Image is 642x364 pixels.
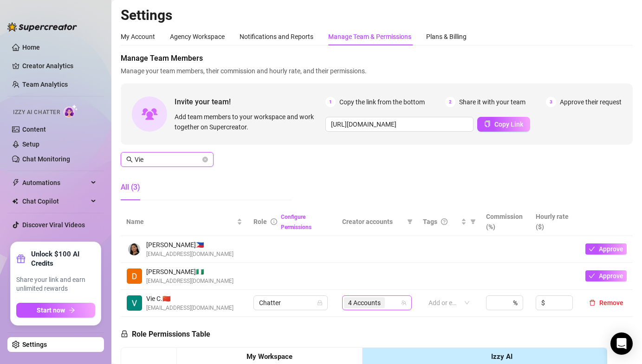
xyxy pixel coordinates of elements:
span: Add team members to your workspace and work together on Supercreator. [175,112,322,132]
a: Chat Monitoring [22,155,70,163]
h5: Role Permissions Table [121,329,210,340]
input: Search members [135,154,201,165]
span: Remove [599,299,623,307]
button: Approve [585,243,627,255]
img: Damilola Doris [127,268,142,284]
span: Izzy AI Chatter [13,108,60,117]
strong: Izzy AI [491,352,512,361]
div: Plans & Billing [426,32,467,42]
a: Content [22,126,46,133]
img: Marvie Zalzos [127,242,142,257]
span: Copy the link from the bottom [339,97,425,107]
span: Share it with your team [459,97,525,107]
span: 2 [445,97,455,107]
button: close-circle [202,157,208,162]
span: filter [470,219,476,224]
div: All (3) [121,182,140,193]
span: 4 Accounts [344,297,385,308]
a: Settings [22,341,47,348]
span: 3 [546,97,556,107]
span: Manage your team members, their commission and hourly rate, and their permissions. [121,66,633,76]
a: Configure Permissions [281,214,311,230]
span: filter [468,215,478,229]
span: copy [484,121,491,127]
span: search [126,156,133,163]
span: Chat Copilot [22,194,88,209]
div: Open Intercom Messenger [610,332,633,355]
th: Hourly rate ($) [530,208,580,236]
div: Agency Workspace [170,32,225,42]
span: Approve their request [560,97,622,107]
a: Team Analytics [22,81,68,88]
span: Creator accounts [342,217,403,227]
span: Chatter [259,296,322,310]
span: Copy Link [494,121,523,128]
button: Approve [585,270,627,281]
span: check [589,246,595,252]
strong: My Workspace [246,352,292,361]
span: filter [407,219,413,224]
span: [PERSON_NAME] 🇵🇭 [146,240,233,250]
span: info-circle [271,218,277,225]
div: Manage Team & Permissions [328,32,411,42]
span: Approve [599,245,623,253]
a: Discover Viral Videos [22,221,85,229]
span: Tags [423,217,437,227]
span: Approve [599,272,623,280]
a: Creator Analytics [22,58,97,73]
div: My Account [121,32,155,42]
span: Manage Team Members [121,53,633,64]
span: Name [126,217,235,227]
button: Start nowarrow-right [16,303,95,318]
span: thunderbolt [12,179,19,186]
span: Invite your team! [175,96,325,108]
span: [EMAIL_ADDRESS][DOMAIN_NAME] [146,250,233,259]
span: Automations [22,175,88,190]
span: question-circle [441,218,447,225]
a: Setup [22,140,39,148]
span: [EMAIL_ADDRESS][DOMAIN_NAME] [146,277,233,286]
span: 4 Accounts [348,298,381,308]
th: Commission (%) [480,208,530,236]
span: lock [317,300,323,306]
a: Home [22,44,40,51]
img: AI Chatter [64,104,78,118]
span: team [401,300,407,306]
span: Role [253,218,267,225]
strong: Unlock $100 AI Credits [31,249,95,268]
span: 1 [325,97,336,107]
span: filter [405,215,415,229]
button: Remove [585,297,627,308]
span: [PERSON_NAME] 🇳🇬 [146,267,233,277]
img: Chat Copilot [12,198,18,204]
span: Share your link and earn unlimited rewards [16,275,95,294]
span: check [589,273,595,279]
span: arrow-right [69,307,75,313]
span: Start now [37,307,65,314]
span: gift [16,254,26,263]
h2: Settings [121,6,633,24]
img: logo-BBDzfeDw.svg [7,22,77,32]
img: Vie Castillo [127,295,142,311]
button: Copy Link [477,117,530,132]
div: Notifications and Reports [240,32,313,42]
span: delete [589,300,596,306]
th: Name [121,208,248,236]
span: Vie C. 🇨🇳 [146,294,233,304]
span: lock [121,330,128,338]
span: [EMAIL_ADDRESS][DOMAIN_NAME] [146,304,233,313]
